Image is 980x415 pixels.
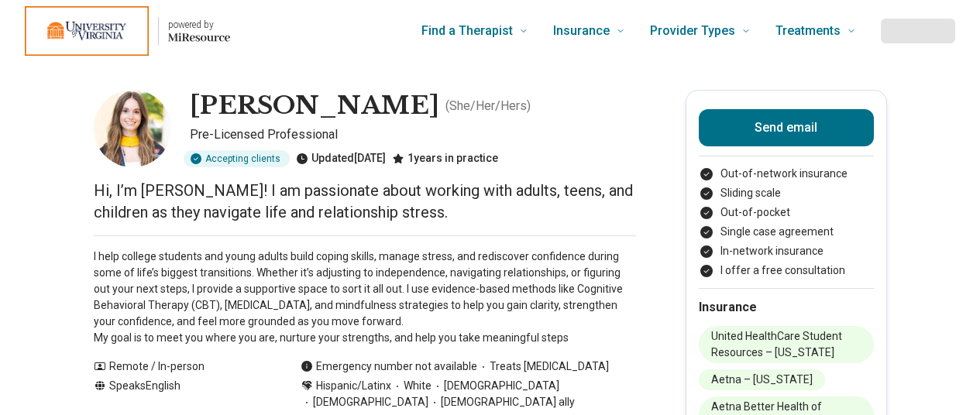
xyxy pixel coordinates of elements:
span: Hispanic/Latinx [316,378,391,394]
ul: Payment options [699,166,874,279]
span: [DEMOGRAPHIC_DATA] [301,394,428,410]
a: Home page [25,6,230,56]
span: Treatments [775,20,841,42]
span: White [391,378,432,394]
span: [DEMOGRAPHIC_DATA] [432,378,559,394]
li: In-network insurance [699,243,874,259]
h1: [PERSON_NAME] [190,90,439,122]
div: Emergency number not available [301,358,477,375]
button: Send email [699,109,874,146]
p: Hi, I’m [PERSON_NAME]! I am passionate about working with adults, teens, and children as they nav... [94,180,636,223]
li: Sliding scale [699,185,874,201]
li: Out-of-pocket [699,204,874,221]
div: Remote / In-person [94,358,270,375]
h2: Insurance [699,298,874,317]
li: Single case agreement [699,224,874,240]
li: United HealthCare Student Resources – [US_STATE] [699,326,874,363]
span: Insurance [553,20,610,42]
li: Aetna – [US_STATE] [699,369,825,390]
p: ( She/Her/Hers ) [445,97,531,115]
span: Treats [MEDICAL_DATA] [477,358,609,375]
p: powered by [168,19,230,31]
span: [DEMOGRAPHIC_DATA] ally [428,394,575,410]
span: Find a Therapist [421,20,513,42]
div: Speaks English [94,378,270,410]
li: Out-of-network insurance [699,166,874,182]
div: Updated [DATE] [296,150,386,167]
span: Provider Types [650,20,735,42]
p: Pre-Licensed Professional [190,125,636,144]
li: I offer a free consultation [699,262,874,279]
img: Sarah Dulaney, Pre-Licensed Professional [94,90,171,167]
div: 1 years in practice [392,150,498,167]
p: I help college students and young adults build coping skills, manage stress, and rediscover confi... [94,249,636,346]
div: Accepting clients [184,150,290,167]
